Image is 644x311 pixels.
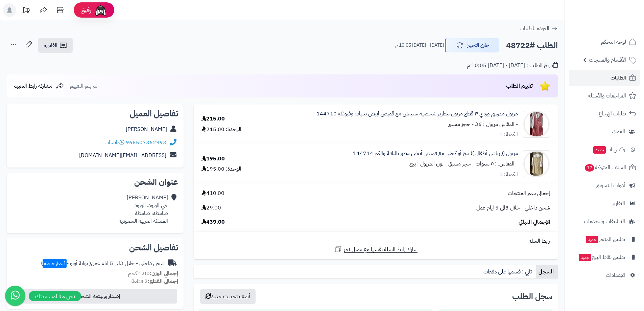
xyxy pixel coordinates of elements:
[126,138,166,147] a: 966507362993
[596,181,625,190] span: أدوات التسويق
[12,110,178,118] h2: تفاصيل العميل
[606,270,625,280] span: الإعدادات
[334,245,418,253] a: شارك رابط السلة نفسها مع عميل آخر
[132,277,178,285] small: 2 قطعة
[523,150,550,177] img: 1753774187-IMG_1979-90x90.jpeg
[201,165,241,173] div: الوحدة: 195.00
[14,82,52,90] span: مشاركة رابط التقييم
[611,73,626,83] span: الطلبات
[44,41,57,49] span: الفاتورة
[589,55,626,65] span: الأقسام والمنتجات
[519,218,550,226] span: الإجمالي النهائي
[584,217,625,226] span: التطبيقات والخدمات
[12,178,178,186] h2: عنوان الشحن
[569,177,640,194] a: أدوات التسويق
[585,235,625,244] span: تطبيق المتجر
[344,246,418,253] span: شارك رابط السلة نفسها مع عميل آخر
[569,70,640,86] a: الطلبات
[598,19,638,33] img: logo-2.png
[128,269,178,277] small: 1.00 كجم
[599,109,626,118] span: طلبات الإرجاع
[523,111,550,138] img: 1753443658-IMG_1542-90x90.jpeg
[12,244,178,252] h2: تفاصيل الشحن
[569,213,640,229] a: التطبيقات والخدمات
[79,151,166,159] a: [EMAIL_ADDRESS][DOMAIN_NAME]
[41,259,91,267] span: ( بوابة أوتو - )
[569,195,640,212] a: التقارير
[569,106,640,122] a: طلبات الإرجاع
[201,155,225,163] div: 195.00
[409,160,447,168] small: - لون المريول : بيج
[593,145,625,154] span: وآتس آب
[126,125,167,133] a: [PERSON_NAME]
[445,38,499,52] button: جاري التجهيز
[94,3,108,17] img: ai-face.png
[506,39,558,52] h2: الطلب #48722
[353,150,518,157] a: مريول (( رياض أطفال )) بيج أو كحلي مع قميص أبيض مطرز بالياقة والكم 144714
[520,24,549,32] span: العودة للطلبات
[150,269,178,277] strong: إجمالي الوزن:
[448,120,518,128] small: - المقاس مريول : 36 - حجز مسبق
[70,82,97,90] span: لم يتم التقييم
[448,160,518,168] small: - المقاس. : ٥ سنوات - حجز مسبق
[196,237,555,245] div: رابط السلة
[585,164,594,172] span: 17
[586,236,598,243] span: جديد
[201,204,221,212] span: 29.00
[512,292,552,301] h3: سجل الطلب
[588,91,626,101] span: المراجعات والأسئلة
[601,37,626,47] span: لوحة التحكم
[569,88,640,104] a: المراجعات والأسئلة
[43,259,67,268] span: أسعار خاصة
[38,38,73,53] a: الفاتورة
[201,126,241,133] div: الوحدة: 215.00
[201,190,224,197] span: 410.00
[200,289,256,304] button: أضف تحديث جديد
[476,204,550,212] span: شحن داخلي - خلال 3الى 5 ايام عمل
[104,138,124,147] a: واتساب
[508,190,550,197] span: إجمالي سعر المنتجات
[499,131,518,138] div: الكمية: 1
[579,254,591,261] span: جديد
[80,6,91,14] span: رفيق
[569,34,640,50] a: لوحة التحكم
[569,159,640,176] a: السلات المتروكة17
[41,260,165,267] div: شحن داخلي - خلال 3الى 5 ايام عمل
[584,163,626,172] span: السلات المتروكة
[499,171,518,178] div: الكمية: 1
[569,231,640,247] a: تطبيق المتجرجديد
[481,265,536,279] a: تابي : قسمها على دفعات
[569,267,640,283] a: الإعدادات
[593,146,606,154] span: جديد
[148,277,178,285] strong: إجمالي القطع:
[506,82,533,90] span: تقييم الطلب
[395,42,444,49] small: [DATE] - [DATE] 10:05 م
[612,127,625,136] span: العملاء
[201,115,225,123] div: 215.00
[11,289,177,304] button: إصدار بوليصة الشحن
[14,82,64,90] a: مشاركة رابط التقييم
[612,199,625,208] span: التقارير
[569,124,640,140] a: العملاء
[201,218,225,226] span: 439.00
[520,24,558,32] a: العودة للطلبات
[569,141,640,158] a: وآتس آبجديد
[18,3,35,19] a: تحديثات المنصة
[578,252,625,262] span: تطبيق نقاط البيع
[467,62,558,69] div: تاريخ الطلب : [DATE] - [DATE] 10:05 م
[536,265,558,279] a: السجل
[119,194,168,225] div: [PERSON_NAME] حي الورود، الورود صامطه، صامطة المملكة العربية السعودية
[569,249,640,265] a: تطبيق نقاط البيعجديد
[316,110,518,118] a: مريول مدرسي وردي ٣ قطع مريول بتطريز شخصية ستيتش مع قميص أبيض بثنيات وفيونكة 144710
